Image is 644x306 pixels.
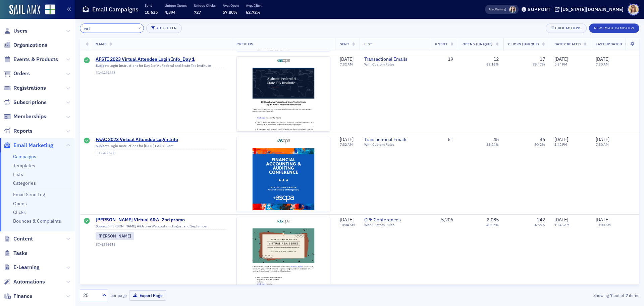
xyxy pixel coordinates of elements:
[110,292,127,298] label: per page
[129,290,166,301] button: Export Page
[4,99,47,106] a: Subscriptions
[340,42,349,46] span: Sent
[489,7,506,12] span: Viewing
[364,137,425,143] a: Transactional Emails
[13,209,26,215] a: Clicks
[463,42,493,46] span: Opens (Unique)
[40,4,55,16] a: View Homepage
[4,250,28,257] a: Tasks
[13,180,36,186] a: Categories
[13,27,28,35] span: Users
[4,84,46,92] a: Registrations
[364,56,425,62] span: Transactional Emails
[96,42,106,46] span: Name
[194,3,216,8] p: Unique Clicks
[486,62,499,67] div: 63.16%
[596,217,609,223] span: [DATE]
[223,3,239,8] p: Avg. Open
[13,154,36,160] a: Campaigns
[96,63,109,68] span: Subject:
[540,137,545,143] div: 46
[340,222,355,227] time: 10:04 AM
[493,137,499,143] div: 45
[4,41,47,49] a: Organizations
[96,151,227,155] div: EC-6468980
[435,217,453,223] div: 5,206
[246,9,261,15] span: 62.72%
[13,201,27,207] a: Opens
[540,56,545,62] div: 17
[13,113,46,120] span: Memberships
[4,278,45,286] a: Automations
[596,222,611,227] time: 10:00 AM
[340,62,353,67] time: 7:32 AM
[9,5,40,15] img: SailAMX
[96,137,227,143] a: FAAC 2023 Virtual Attendee Login Info
[96,144,109,148] span: Subject:
[80,24,144,33] input: Search…
[489,7,495,11] div: Also
[508,42,539,46] span: Clicks (Unique)
[96,242,227,247] div: EC-6296618
[364,62,425,67] div: With Custom Rules
[364,42,372,46] span: List
[13,56,58,63] span: Events & Products
[596,56,609,62] span: [DATE]
[554,47,567,51] time: 5:29 PM
[13,218,61,224] a: Bounces & Complaints
[4,264,40,271] a: E-Learning
[96,71,227,75] div: EC-6489335
[223,9,237,15] span: 57.80%
[555,26,581,30] div: Bulk Actions
[4,235,33,243] a: Content
[13,235,33,243] span: Content
[486,223,499,227] div: 40.05%
[537,217,545,223] div: 242
[364,142,425,147] div: With Custom Rules
[237,217,330,288] img: email-preview-499.png
[4,113,46,120] a: Memberships
[137,25,143,31] button: ×
[628,4,639,15] span: Profile
[533,62,545,67] div: 89.47%
[13,99,47,106] span: Subscriptions
[554,222,570,227] time: 10:46 AM
[624,292,629,298] strong: 7
[364,217,425,223] a: CPE Conferences
[589,24,639,33] button: New Email Campaign
[340,56,354,62] span: [DATE]
[96,224,227,230] div: [PERSON_NAME] A&A Live Webcasts in August and September
[96,56,227,62] a: AFSTI 2023 Virtual Attendee Login Info_Day 1
[96,63,227,70] div: Login Instructions for Day 1 of AL Federal and State Tax Institute
[96,232,134,239] div: Jim Martin
[13,163,35,169] a: Templates
[236,42,254,46] span: Preview
[13,191,45,198] a: Email Send Log
[13,293,33,300] span: Finance
[45,4,55,15] img: SailAMX
[13,250,28,257] span: Tasks
[13,84,46,92] span: Registrations
[92,5,139,13] h1: Email Campaigns
[340,142,353,147] time: 7:32 AM
[83,292,98,299] div: 25
[13,278,45,286] span: Automations
[237,137,330,244] img: email-preview-600.png
[340,217,354,223] span: [DATE]
[145,3,158,8] p: Sent
[486,142,499,147] div: 88.24%
[96,144,227,150] div: Login Instructions for [DATE] FAAC Event
[554,56,568,62] span: [DATE]
[555,7,626,12] button: [US_STATE][DOMAIN_NAME]
[4,56,58,63] a: Events & Products
[596,136,609,142] span: [DATE]
[493,56,499,62] div: 12
[554,217,568,223] span: [DATE]
[96,217,227,223] a: [PERSON_NAME] Virtual A&A_2nd promo
[4,70,30,77] a: Orders
[4,142,53,149] a: Email Marketing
